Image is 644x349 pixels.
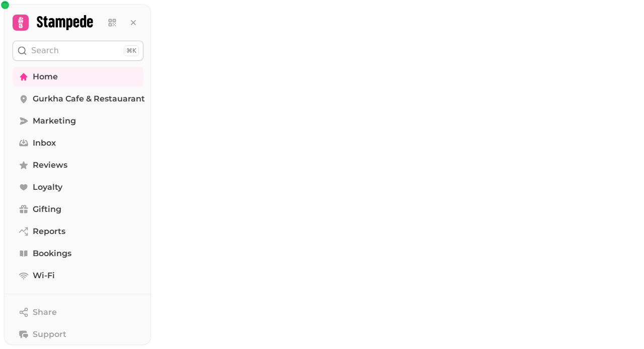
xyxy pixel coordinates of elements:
[33,181,62,193] span: Loyalty
[13,199,143,219] a: Gifting
[33,306,57,318] span: Share
[31,45,59,57] p: Search
[13,302,143,322] button: Share
[33,270,55,282] span: Wi-Fi
[13,324,143,344] button: Support
[13,266,143,286] a: Wi-Fi
[13,133,143,153] a: Inbox
[13,41,143,61] button: Search⌘K
[13,89,143,109] a: Gurkha Cafe & Restauarant
[33,71,58,83] span: Home
[13,244,143,264] a: Bookings
[124,45,139,56] div: ⌘K
[13,67,143,87] a: Home
[13,177,143,197] a: Loyalty
[33,137,56,149] span: Inbox
[33,93,145,105] span: Gurkha Cafe & Restauarant
[33,225,65,238] span: Reports
[33,248,71,260] span: Bookings
[13,111,143,131] a: Marketing
[33,203,61,215] span: Gifting
[33,159,67,171] span: Reviews
[33,115,76,127] span: Marketing
[13,155,143,175] a: Reviews
[13,221,143,242] a: Reports
[33,328,66,340] span: Support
